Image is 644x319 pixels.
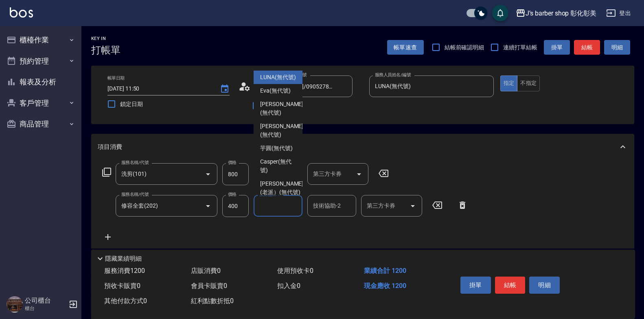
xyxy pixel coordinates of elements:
[277,267,313,275] span: 使用預收卡 0
[104,282,140,290] span: 預收卡販賣 0
[202,168,215,181] button: Open
[260,73,296,82] span: LUNA (無代號)
[120,100,143,109] span: 鎖定日期
[460,277,491,294] button: 掛單
[105,255,142,263] p: 隱藏業績明細
[526,8,596,18] div: J’s barber shop 彰化彰美
[7,296,23,312] img: Person
[604,40,630,55] button: 明細
[492,5,508,21] button: save
[121,159,149,166] label: 服務名稱/代號
[445,43,484,52] span: 結帳前確認明細
[500,75,518,91] button: 指定
[107,82,212,95] input: YYYY/MM/DD hh:mm
[603,6,634,21] button: 登出
[98,143,122,151] p: 項目消費
[513,5,600,22] button: J’s barber shop 彰化彰美
[529,277,560,294] button: 明細
[228,191,237,197] label: 價格
[191,297,234,305] span: 紅利點數折抵 0
[104,297,147,305] span: 其他付款方式 0
[387,40,424,55] button: 帳單速查
[277,282,300,290] span: 扣入金 0
[191,282,227,290] span: 會員卡販賣 0
[25,297,66,305] h5: 公司櫃台
[3,93,78,114] button: 客戶管理
[91,44,120,56] h3: 打帳單
[406,199,419,213] button: Open
[215,79,234,99] button: Choose date, selected date is 2025-10-12
[260,122,303,139] span: [PERSON_NAME] (無代號)
[364,282,406,290] span: 現金應收 1200
[503,43,537,52] span: 連續打單結帳
[91,36,120,41] h2: Key In
[3,51,78,72] button: 預約管理
[107,75,125,81] label: 帳單日期
[3,113,78,135] button: 商品管理
[202,199,215,213] button: Open
[104,267,145,275] span: 服務消費 1200
[3,71,78,93] button: 報表及分析
[121,191,149,197] label: 服務名稱/代號
[544,40,570,55] button: 掛單
[261,72,307,78] label: 顧客姓名/手機號碼/編號
[25,305,66,312] p: 櫃台
[228,159,237,166] label: 價格
[260,100,303,117] span: [PERSON_NAME] (無代號)
[364,267,406,275] span: 業績合計 1200
[260,179,303,197] span: [PERSON_NAME](老派） (無代號)
[574,40,600,55] button: 結帳
[260,144,293,153] span: 芋圓 (無代號)
[260,86,291,95] span: Eva (無代號)
[375,72,411,78] label: 服務人員姓名/編號
[517,75,540,91] button: 不指定
[10,7,33,18] img: Logo
[191,267,221,275] span: 店販消費 0
[495,277,526,294] button: 結帳
[91,134,634,160] div: 項目消費
[3,29,78,51] button: 櫃檯作業
[260,157,296,175] span: Casper (無代號)
[353,168,366,181] button: Open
